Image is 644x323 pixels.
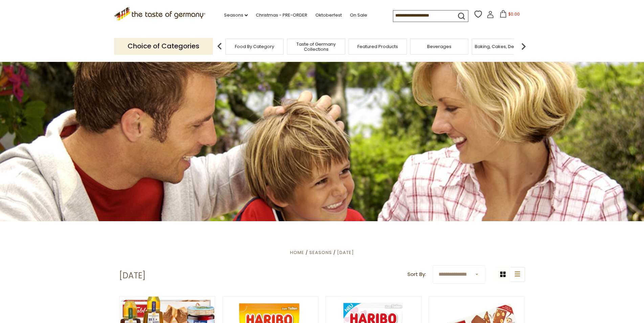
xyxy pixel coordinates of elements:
[475,44,527,49] a: Baking, Cakes, Desserts
[407,270,426,279] label: Sort By:
[495,10,524,20] button: $0.00
[289,42,343,52] a: Taste of Germany Collections
[517,40,530,53] img: next arrow
[357,44,398,49] a: Featured Products
[213,40,226,53] img: previous arrow
[508,11,520,17] span: $0.00
[290,249,304,256] a: Home
[256,11,307,19] a: Christmas - PRE-ORDER
[119,271,146,281] h1: [DATE]
[309,249,332,256] a: Seasons
[427,44,451,49] a: Beverages
[337,249,354,256] a: [DATE]
[315,11,342,19] a: Oktoberfest
[114,38,213,54] p: Choice of Categories
[235,44,274,49] a: Food By Category
[224,11,248,19] a: Seasons
[350,11,367,19] a: On Sale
